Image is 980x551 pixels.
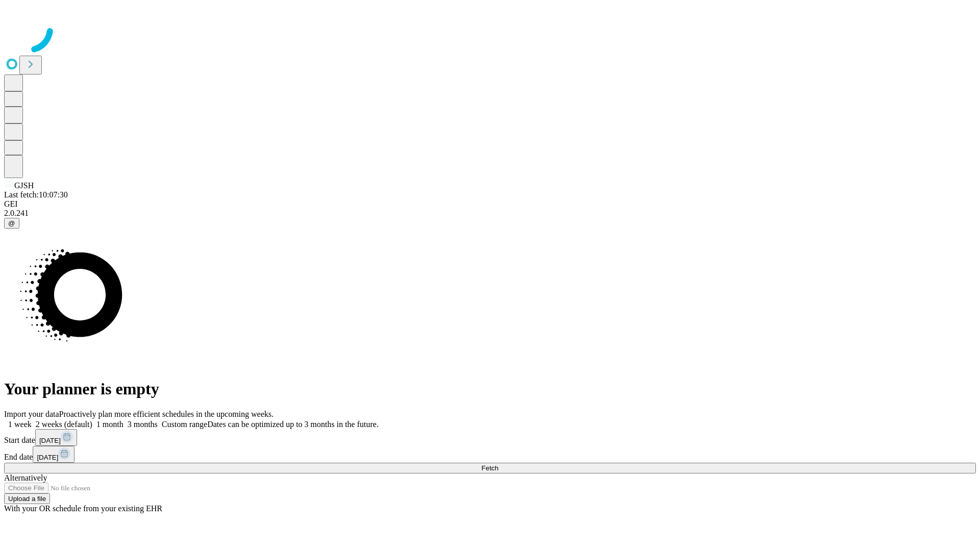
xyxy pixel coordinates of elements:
[14,181,34,190] span: GJSH
[4,199,976,209] div: GEI
[4,410,59,418] span: Import your data
[4,463,976,473] button: Fetch
[4,504,162,513] span: With your OR schedule from your existing EHR
[4,493,50,504] button: Upload a file
[8,420,32,429] span: 1 week
[33,446,75,463] button: [DATE]
[4,190,68,199] span: Last fetch: 10:07:30
[96,420,124,429] span: 1 month
[35,429,77,446] button: [DATE]
[4,218,19,229] button: @
[36,420,92,429] span: 2 weeks (default)
[162,420,207,429] span: Custom range
[39,437,61,444] span: [DATE]
[37,454,58,461] span: [DATE]
[4,446,976,463] div: End date
[481,464,498,472] span: Fetch
[4,473,47,482] span: Alternatively
[4,209,976,218] div: 2.0.241
[8,219,15,227] span: @
[4,380,976,398] h1: Your planner is empty
[128,420,158,429] span: 3 months
[4,429,976,446] div: Start date
[59,410,274,418] span: Proactively plan more efficient schedules in the upcoming weeks.
[207,420,378,429] span: Dates can be optimized up to 3 months in the future.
